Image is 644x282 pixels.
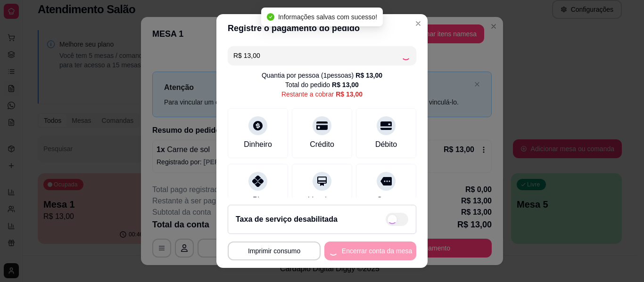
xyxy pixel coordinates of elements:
span: check-circle [267,13,274,21]
button: Imprimir consumo [228,242,321,260]
div: Pix [253,194,263,206]
div: R$ 13,00 [336,89,363,99]
div: Total do pedido [285,80,359,89]
div: R$ 13,00 [332,80,359,89]
input: Ex.: hambúrguer de cordeiro [233,46,401,65]
header: Registre o pagamento do pedido [216,14,428,42]
div: Crédito [310,139,334,150]
button: Close [411,16,426,31]
div: Restante a cobrar [281,89,363,99]
div: Dinheiro [244,139,272,150]
div: Débito [375,139,397,150]
span: Informações salvas com sucesso! [278,13,377,21]
h2: Taxa de serviço desabilitada [236,214,338,225]
div: Quantia por pessoa ( 1 pessoas) [262,71,382,80]
div: Voucher [308,194,336,206]
div: R$ 13,00 [355,71,382,80]
div: Loading [401,51,411,60]
div: Outro [377,194,396,206]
